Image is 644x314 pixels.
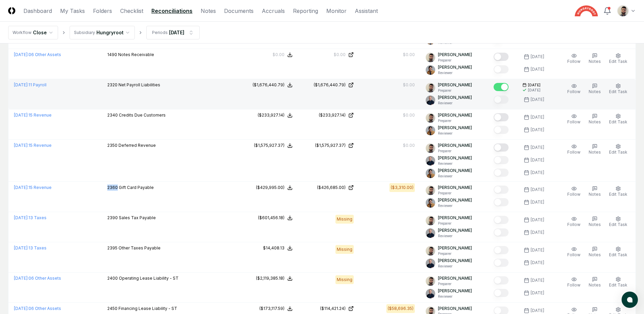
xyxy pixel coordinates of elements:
span: Credits Due Customers [119,112,166,118]
button: Follow [566,142,582,157]
div: ($58,696.35) [388,306,413,312]
button: Edit Task [608,185,629,199]
div: ($173,117.59) [259,306,284,312]
span: Notes [589,59,601,64]
a: ($426,685.00) [303,185,354,191]
p: [PERSON_NAME] [438,215,472,221]
a: [DATE]:06 Other Assets [14,276,61,281]
div: Subsidiary [74,30,95,36]
span: [DATE] : [14,185,29,190]
p: [PERSON_NAME] [438,288,472,294]
button: Mark complete [494,83,509,91]
div: [DATE] [531,308,544,314]
button: Mark complete [494,126,509,134]
button: ($1,575,927.37) [254,142,293,149]
button: Mark complete [494,246,509,254]
p: Preparer [438,118,472,123]
div: Missing [335,215,354,224]
div: $14,408.13 [263,245,284,251]
p: Preparer [438,88,472,93]
span: Notes [589,282,601,287]
span: Notes [589,252,601,257]
img: Hungryroot logo [575,5,598,16]
span: Follow [567,59,581,64]
button: Notes [587,82,602,96]
div: $0.00 [273,52,284,58]
p: [PERSON_NAME] [438,275,472,281]
p: [PERSON_NAME] [438,112,472,118]
div: $0.00 [403,82,415,88]
span: [DATE] : [14,276,29,281]
span: 1490 [107,52,117,57]
span: Deferred Revenue [118,143,156,148]
span: Gift Card Payable [119,185,154,190]
div: [DATE] [531,157,544,163]
span: [DATE] : [14,215,29,220]
img: Logo [8,7,15,14]
span: 2400 [107,276,118,281]
span: Sales Tax Payable [119,215,156,220]
span: 2350 [107,143,117,148]
p: Reviewer [438,101,472,106]
button: $0.00 [273,52,293,58]
img: ACg8ocLvq7MjQV6RZF1_Z8o96cGG_vCwfvrLdMx8PuJaibycWA8ZaAE=s96-c [426,259,435,268]
a: Accruals [262,7,285,15]
div: Missing [335,275,354,284]
a: [DATE]:11 Payroll [14,82,47,87]
div: [DATE] [531,290,544,296]
div: $0.00 [403,142,415,149]
div: ($426,685.00) [317,185,346,191]
span: Follow [567,252,581,257]
a: $0.00 [303,52,354,58]
button: Follow [566,245,582,259]
span: [DATE] : [14,143,29,148]
img: d09822cc-9b6d-4858-8d66-9570c114c672_214030b4-299a-48fd-ad93-fc7c7aef54c6.png [426,186,435,195]
span: Notes [589,119,601,124]
span: Notes [589,222,601,227]
button: Mark complete [494,228,509,237]
button: Notes [587,52,602,66]
div: [DATE] [531,170,544,176]
div: Missing [335,245,354,254]
div: ($429,995.00) [256,185,284,191]
div: $0.00 [403,112,415,118]
div: ($1,575,927.37) [315,142,346,149]
p: [PERSON_NAME] [438,306,472,312]
button: Edit Task [608,142,629,157]
button: Edit Task [608,245,629,259]
span: Edit Task [609,252,627,257]
button: Mark complete [494,65,509,73]
button: Mark complete [494,95,509,104]
p: [PERSON_NAME] [438,64,472,70]
img: ACg8ocIj8Ed1971QfF93IUVvJX6lPm3y0CRToLvfAg4p8TYQk6NAZIo=s96-c [426,65,435,75]
button: Follow [566,52,582,66]
div: [DATE] [531,97,544,103]
div: Workflow [13,30,32,36]
img: d09822cc-9b6d-4858-8d66-9570c114c672_214030b4-299a-48fd-ad93-fc7c7aef54c6.png [426,276,435,286]
span: [DATE] : [14,82,29,87]
p: [PERSON_NAME] [438,227,472,233]
button: Mark complete [494,156,509,164]
a: [DATE]:15 Revenue [14,112,52,118]
p: [PERSON_NAME] [438,82,472,88]
button: Notes [587,215,602,229]
a: Dashboard [23,7,52,15]
img: d09822cc-9b6d-4858-8d66-9570c114c672_214030b4-299a-48fd-ad93-fc7c7aef54c6.png [426,113,435,123]
p: Reviewer [438,294,472,299]
button: Mark complete [494,169,509,177]
a: Monitor [326,7,347,15]
img: d09822cc-9b6d-4858-8d66-9570c114c672_214030b4-299a-48fd-ad93-fc7c7aef54c6.png [426,83,435,92]
button: ($173,117.59) [259,306,293,312]
button: Mark complete [494,186,509,194]
img: ACg8ocLvq7MjQV6RZF1_Z8o96cGG_vCwfvrLdMx8PuJaibycWA8ZaAE=s96-c [426,95,435,105]
button: Edit Task [608,275,629,290]
button: ($429,995.00) [256,185,293,191]
button: ($233,927.14) [258,112,293,118]
button: Notes [587,112,602,126]
div: Periods [152,30,168,36]
p: Reviewer [438,264,472,269]
span: Edit Task [609,89,627,94]
a: My Tasks [60,7,85,15]
button: Edit Task [608,215,629,229]
span: 2390 [107,215,118,220]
